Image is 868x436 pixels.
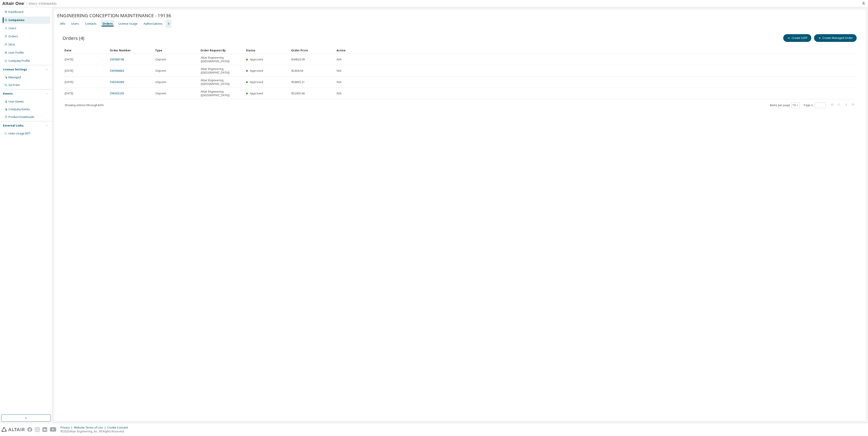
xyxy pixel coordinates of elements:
[110,80,124,84] a: DW344389
[770,102,800,108] span: Items per page
[8,76,21,79] div: Managed
[102,22,113,26] div: Orders
[27,427,32,432] img: facebook.svg
[57,12,171,19] span: ENGINEERING CONCEPTION MAINTENANCE - 19136
[291,69,303,73] span: $2404.58
[201,56,242,63] span: Altair Engineering ([GEOGRAPHIC_DATA])
[8,35,18,38] div: Orders
[8,26,16,30] div: Users
[250,91,263,95] span: Approved
[3,124,24,127] div: External Links
[8,108,30,111] div: Company Events
[337,80,341,84] span: N/A
[291,92,305,95] span: $52955.66
[61,426,74,429] div: Privacy
[8,83,20,87] div: On Prem
[35,427,40,432] img: instagram.svg
[337,69,341,73] span: N/A
[200,47,242,54] div: Order Request By
[337,92,341,95] span: N/A
[246,47,288,54] div: Status
[60,22,65,26] div: Info
[65,92,73,95] span: [DATE]
[61,429,131,433] p: © 2025 Altair Engineering, Inc. All Rights Reserved.
[155,80,166,84] span: Onprem
[65,69,73,73] span: [DATE]
[291,58,305,61] span: $44823.09
[783,34,811,42] button: Create SOFF
[155,58,166,61] span: Onprem
[42,427,47,432] img: linkedin.svg
[804,102,826,108] span: Page n.
[110,57,124,61] a: DW386198
[8,51,24,55] div: User Profile
[336,47,830,54] div: Active
[8,100,24,103] div: User Events
[8,18,24,22] div: Companies
[64,47,106,54] div: Date
[337,58,341,61] span: N/A
[107,426,131,429] div: Cookie Consent
[8,43,15,46] div: SKUs
[85,22,97,26] div: Contacts
[71,22,79,26] div: Users
[119,22,138,26] div: License Usage
[250,69,263,73] span: Approved
[65,103,103,107] span: Showing entries 1 through 4 of 4
[155,47,197,54] div: Type
[201,67,242,74] span: Altair Engineering ([GEOGRAPHIC_DATA])
[65,58,73,61] span: [DATE]
[155,69,166,73] span: Onprem
[201,79,242,86] span: Altair Engineering ([GEOGRAPHIC_DATA])
[201,90,242,97] span: Altair Engineering ([GEOGRAPHIC_DATA])
[291,80,305,84] span: $59655.21
[110,91,124,95] a: DW303293
[50,427,56,432] img: youtube.svg
[814,34,857,42] button: Create Managed Order
[250,80,263,84] span: Approved
[8,10,23,14] div: Dashboard
[63,35,84,41] span: Orders (4)
[792,103,799,107] button: 10
[144,22,163,26] div: Authorizations
[110,47,151,54] div: Order Number
[155,92,166,95] span: Onprem
[8,132,31,135] span: Units Usage BI
[8,59,30,63] div: Company Profile
[74,426,107,429] div: Website Terms of Use
[250,57,263,61] span: Approved
[65,80,73,84] span: [DATE]
[3,68,27,71] div: License Settings
[2,1,59,6] img: Altair One
[110,69,124,73] a: DW386884
[291,47,333,54] div: Order Price
[8,115,34,119] div: Product Downloads
[3,92,13,96] div: Events
[1,427,25,432] img: altair_logo.svg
